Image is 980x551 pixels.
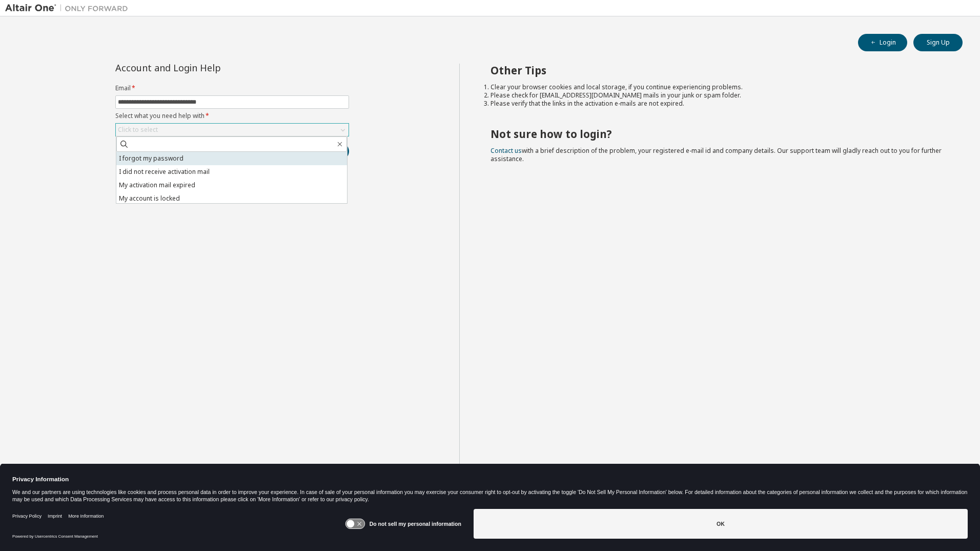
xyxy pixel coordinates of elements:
button: Login [858,34,907,51]
h2: Not sure how to login? [491,127,945,141]
img: Altair One [5,3,133,13]
li: I forgot my password [116,152,347,165]
button: Sign Up [913,34,963,51]
li: Please check for [EMAIL_ADDRESS][DOMAIN_NAME] mails in your junk or spam folder. [491,91,945,100]
span: with a brief description of the problem, your registered e-mail id and company details. Our suppo... [491,146,942,163]
div: Click to select [118,126,158,134]
label: Select what you need help with [115,112,349,120]
li: Clear your browser cookies and local storage, if you continue experiencing problems. [491,83,945,91]
h2: Other Tips [491,64,945,77]
label: Email [115,84,349,92]
div: Account and Login Help [115,64,302,72]
a: Contact us [491,146,522,155]
div: Click to select [116,124,349,136]
li: Please verify that the links in the activation e-mails are not expired. [491,100,945,108]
